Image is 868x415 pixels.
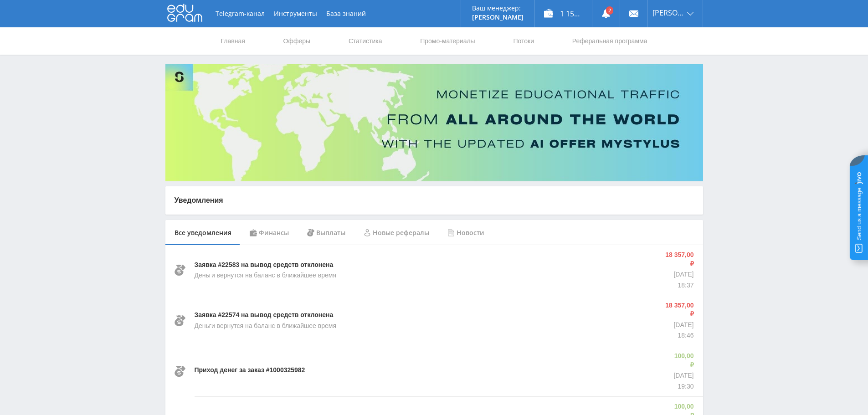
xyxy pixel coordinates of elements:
p: [DATE] [664,270,693,279]
p: Деньги вернутся на баланс в ближайшее время [195,271,336,280]
a: Офферы [282,27,312,55]
p: 18:37 [664,281,693,290]
div: Новые рефералы [354,220,438,246]
a: Главная [220,27,246,55]
div: Выплаты [298,220,354,246]
p: Заявка #22583 на вывод средств отклонена [195,261,334,270]
img: Banner [165,64,703,181]
p: 18:46 [664,331,693,340]
a: Реферальная программа [571,27,648,55]
p: Ваш менеджер: [472,5,524,12]
p: 19:30 [672,382,694,391]
p: [DATE] [672,371,694,380]
a: Промо-материалы [419,27,476,55]
p: Заявка #22574 на вывод средств отклонена [195,311,334,320]
span: [PERSON_NAME] [652,9,684,16]
p: [DATE] [664,321,693,330]
p: Уведомления [175,195,694,205]
p: 18 357,00 ₽ [664,251,693,268]
a: Статистика [348,27,383,55]
p: Приход денег за заказ #1000325982 [195,366,305,375]
a: Потоки [512,27,535,55]
p: [PERSON_NAME] [472,14,524,21]
div: Финансы [241,220,298,246]
div: Новости [438,220,493,246]
p: 18 357,00 ₽ [664,301,693,319]
div: Все уведомления [165,220,241,246]
p: Деньги вернутся на баланс в ближайшее время [195,322,336,331]
p: 100,00 ₽ [672,352,694,369]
